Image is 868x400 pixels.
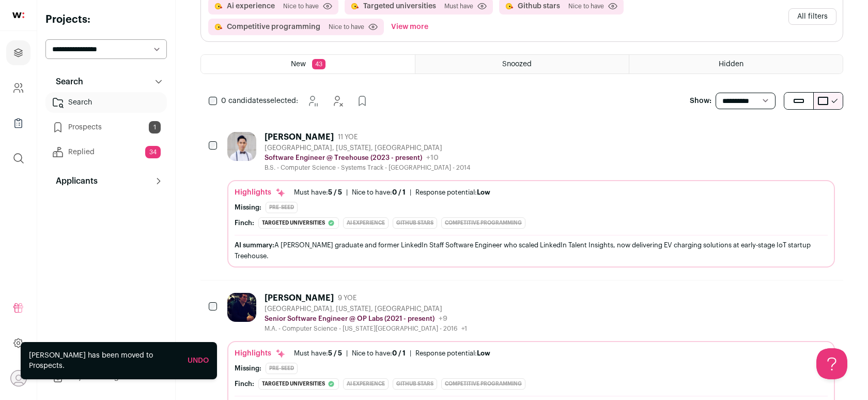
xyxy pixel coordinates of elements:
div: Competitive programming [441,217,525,229]
button: Hide [327,91,348,111]
a: Hidden [629,55,843,73]
div: [GEOGRAPHIC_DATA], [US_STATE], [GEOGRAPHIC_DATA] [265,305,467,313]
button: Targeted universities [363,1,436,11]
span: 34 [145,146,161,158]
div: Highlights [235,348,286,359]
span: 43 [312,59,326,69]
p: Applicants [50,175,98,187]
span: +1 [461,325,467,332]
span: 5 / 5 [328,189,342,196]
span: 11 YOE [338,133,358,141]
span: Nice to have [329,23,364,31]
div: Github stars [393,378,437,390]
ul: | | [294,188,490,197]
span: +9 [439,315,447,322]
div: Targeted universities [258,217,339,229]
button: Snooze [302,91,323,111]
span: 1 [149,121,161,134]
div: Pre-seed [266,202,298,213]
a: Prospects1 [45,117,167,138]
button: Competitive programming [227,22,320,32]
p: Show: [690,96,711,106]
div: Must have: [294,188,342,197]
span: AI summary: [235,242,274,248]
div: Competitive programming [441,378,525,390]
a: [PERSON_NAME] 11 YOE [GEOGRAPHIC_DATA], [US_STATE], [GEOGRAPHIC_DATA] Software Engineer @ Treehou... [227,132,835,268]
img: 4594def6fb908096c9dcfa0c8b56c92b20c13c563f0ad1a4bc1152436488a1f9.jpg [227,293,256,322]
div: Finch: [235,380,254,388]
div: [GEOGRAPHIC_DATA], [US_STATE], [GEOGRAPHIC_DATA] [265,144,470,152]
a: Undo [188,357,209,364]
span: selected: [221,96,298,106]
span: Nice to have [283,2,319,10]
div: Github stars [393,217,437,229]
div: M.A. - Computer Science - [US_STATE][GEOGRAPHIC_DATA] - 2016 [265,324,467,333]
div: Highlights [235,187,286,198]
h2: Projects: [45,12,167,27]
button: View more [389,19,430,35]
div: [PERSON_NAME] has been moved to Prospects. [29,350,179,371]
div: Targeted universities [258,378,339,390]
a: Snoozed [415,55,629,73]
div: A [PERSON_NAME] graduate and former LinkedIn Staff Software Engineer who scaled LinkedIn Talent I... [235,240,828,261]
div: Nice to have: [352,349,406,358]
p: Search [50,76,83,88]
div: Missing: [235,364,261,373]
div: Response potential: [415,188,490,197]
button: Ai experience [227,1,275,11]
img: c9ed1a953262eacfd2811671d648f6562333a5ba3023aafb9e8bb479c6f27823.jpg [227,132,256,161]
p: Software Engineer @ Treehouse (2023 - present) [265,154,422,162]
div: Pre-seed [266,363,298,374]
span: Hidden [719,61,743,68]
div: [PERSON_NAME] [265,293,334,303]
span: 9 YOE [338,294,357,302]
button: Open dropdown [10,370,27,387]
span: Must have [444,2,473,10]
a: Company and ATS Settings [6,76,30,100]
div: Response potential: [415,349,490,358]
span: 0 / 1 [392,189,406,196]
span: +10 [426,154,439,161]
span: Nice to have [568,2,604,10]
div: Finch: [235,219,254,227]
iframe: Help Scout Beacon - Open [816,348,847,379]
img: wellfound-shorthand-0d5821cbd27db2630d0214b213865d53afaa358527fdda9d0ea32b1df1b89c2c.svg [12,12,24,18]
button: Github stars [518,1,560,11]
span: 0 / 1 [392,350,406,357]
div: B.S. - Computer Science - Systems Track - [GEOGRAPHIC_DATA] - 2014 [265,164,470,172]
button: Add to Prospects [352,91,373,111]
span: Low [477,350,490,357]
span: Snoozed [502,61,532,68]
div: Nice to have: [352,188,406,197]
div: [PERSON_NAME] [265,132,334,142]
span: 0 candidates [221,97,267,105]
div: Ai experience [343,378,389,390]
p: Senior Software Engineer @ OP Labs (2021 - present) [265,315,435,323]
button: Applicants [45,171,167,191]
ul: | | [294,349,490,358]
div: Missing: [235,203,261,212]
span: Low [477,189,490,196]
span: 5 / 5 [328,350,342,357]
div: Must have: [294,349,342,358]
button: Search [45,71,167,92]
button: All filters [788,8,836,25]
div: Ai experience [343,217,389,229]
a: Search [45,92,167,113]
a: Replied34 [45,142,167,162]
a: Company Lists [6,111,30,136]
a: Projects [6,40,30,65]
span: New [291,61,306,68]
